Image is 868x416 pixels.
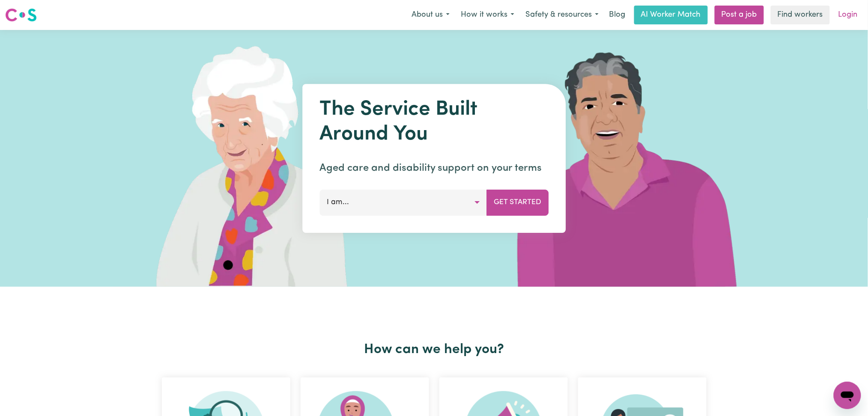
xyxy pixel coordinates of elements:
button: Get Started [486,190,549,215]
button: About us [406,6,455,24]
a: Find workers [771,6,830,24]
iframe: Button to launch messaging window [834,382,861,409]
button: I am... [319,190,487,215]
button: How it works [455,6,520,24]
a: Post a job [715,6,764,24]
img: Careseekers logo [5,7,37,23]
a: AI Worker Match [634,6,708,24]
p: Aged care and disability support on your terms [319,160,549,176]
button: Safety & resources [520,6,604,24]
a: Careseekers logo [5,5,37,25]
a: Login [833,6,863,24]
h1: The Service Built Around You [319,98,549,147]
a: Blog [604,6,631,24]
h2: How can we help you? [157,342,712,358]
